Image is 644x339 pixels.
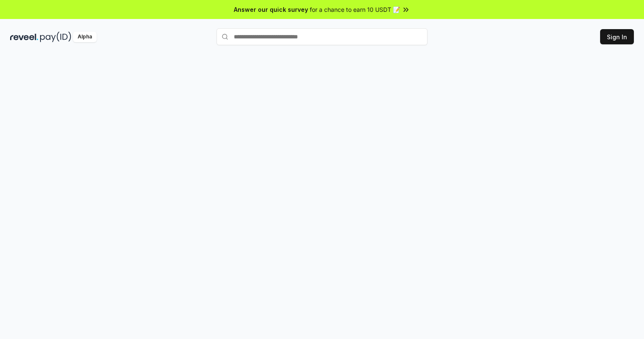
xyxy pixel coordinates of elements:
img: pay_id [40,32,71,42]
span: for a chance to earn 10 USDT 📝 [310,5,400,14]
img: reveel_dark [10,32,38,42]
button: Sign In [600,29,634,44]
div: Alpha [73,32,97,42]
span: Answer our quick survey [234,5,308,14]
